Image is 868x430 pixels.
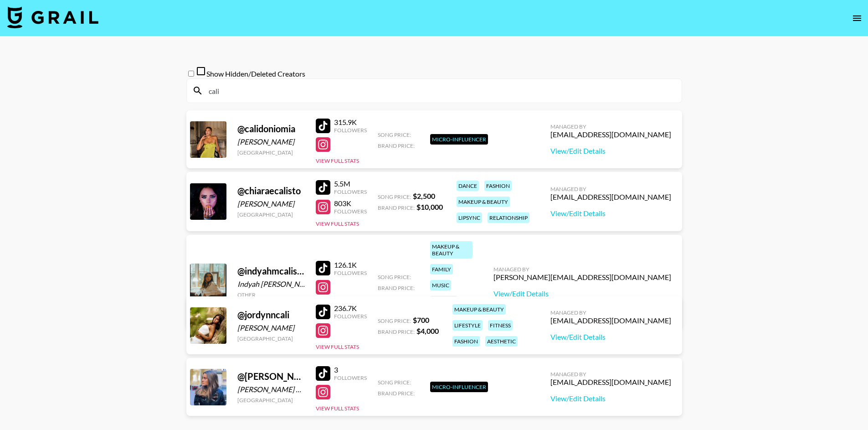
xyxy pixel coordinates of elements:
[237,323,305,332] div: [PERSON_NAME]
[237,291,305,298] div: Other
[316,157,359,164] button: View Full Stats
[237,265,305,277] div: @ indyahmcalister
[378,274,411,280] span: Song Price:
[378,328,415,335] span: Brand Price:
[237,137,305,146] div: [PERSON_NAME]
[334,365,367,374] div: 3
[493,266,671,273] div: Managed By
[334,313,367,320] div: Followers
[206,69,305,78] span: Show Hidden/Deleted Creators
[452,336,480,347] div: fashion
[550,146,671,155] a: View/Edit Details
[413,192,435,200] strong: $ 2,500
[378,193,411,200] span: Song Price:
[430,280,451,290] div: music
[237,185,305,197] div: @ chiaraecalisto
[334,127,367,134] div: Followers
[237,280,305,289] div: Indyah [PERSON_NAME]
[485,336,518,347] div: aesthetic
[848,9,866,27] button: open drawer
[488,212,529,223] div: relationship
[237,371,305,382] div: @ [PERSON_NAME]
[452,320,483,331] div: lifestyle
[378,142,415,149] span: Brand Price:
[316,405,359,412] button: View Full Stats
[430,382,488,392] div: Micro-Influencer
[237,385,305,394] div: [PERSON_NAME] Thor
[550,130,671,139] div: [EMAIL_ADDRESS][DOMAIN_NAME]
[484,181,512,191] div: fashion
[237,199,305,208] div: [PERSON_NAME]
[493,273,671,282] div: [PERSON_NAME][EMAIL_ADDRESS][DOMAIN_NAME]
[237,211,305,218] div: [GEOGRAPHIC_DATA]
[550,371,671,378] div: Managed By
[237,397,305,404] div: [GEOGRAPHIC_DATA]
[188,71,194,77] input: Show Hidden/Deleted Creators
[416,202,443,211] strong: $ 10,000
[334,260,367,269] div: 126.1K
[334,188,367,195] div: Followers
[334,199,367,208] div: 803K
[316,220,359,227] button: View Full Stats
[550,394,671,403] a: View/Edit Details
[550,332,671,342] a: View/Edit Details
[452,304,506,315] div: makeup & beauty
[550,378,671,387] div: [EMAIL_ADDRESS][DOMAIN_NAME]
[550,209,671,218] a: View/Edit Details
[378,390,415,397] span: Brand Price:
[550,309,671,316] div: Managed By
[430,296,457,306] div: fashion
[378,204,415,211] span: Brand Price:
[457,212,482,223] div: lipsync
[430,264,453,275] div: family
[378,285,415,291] span: Brand Price:
[378,317,411,324] span: Song Price:
[430,241,473,259] div: makeup & beauty
[457,197,510,207] div: makeup & beauty
[493,289,671,298] a: View/Edit Details
[430,134,488,145] div: Micro-Influencer
[457,181,479,191] div: dance
[334,269,367,276] div: Followers
[237,123,305,135] div: @ calidoniomia
[416,326,439,335] strong: $ 4,000
[550,192,671,202] div: [EMAIL_ADDRESS][DOMAIN_NAME]
[237,335,305,342] div: [GEOGRAPHIC_DATA]
[488,320,513,331] div: fitness
[316,343,359,350] button: View Full Stats
[7,6,98,28] img: Grail Talent
[203,83,676,98] input: Search by User Name
[550,123,671,130] div: Managed By
[550,186,671,192] div: Managed By
[378,379,411,386] span: Song Price:
[378,131,411,138] span: Song Price:
[237,149,305,156] div: [GEOGRAPHIC_DATA]
[237,309,305,321] div: @ jordynncali
[334,118,367,127] div: 315.9K
[413,316,429,324] strong: $ 700
[334,304,367,313] div: 236.7K
[334,374,367,381] div: Followers
[334,208,367,215] div: Followers
[550,316,671,325] div: [EMAIL_ADDRESS][DOMAIN_NAME]
[334,179,367,188] div: 5.5M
